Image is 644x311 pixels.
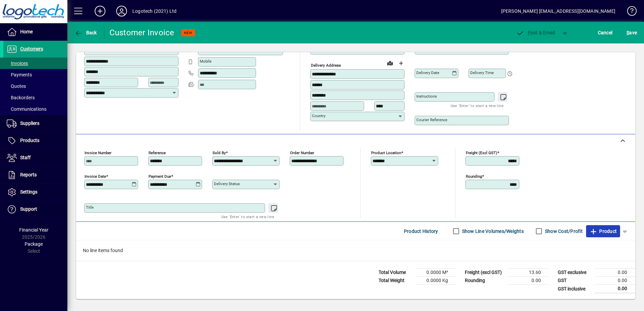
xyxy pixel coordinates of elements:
a: Backorders [3,92,67,103]
a: Products [3,132,67,149]
span: Communications [7,106,46,112]
td: 0.0000 Kg [416,277,456,285]
mat-label: Rounding [466,174,482,179]
span: Home [20,29,33,34]
mat-label: Delivery time [470,70,494,75]
a: Payments [3,69,67,80]
label: Show Line Volumes/Weights [461,228,524,235]
mat-label: Title [86,205,94,210]
a: Settings [3,184,67,201]
a: Reports [3,167,67,183]
span: Reports [20,172,37,177]
mat-label: Sold by [213,150,226,155]
span: Suppliers [20,120,39,126]
button: Cancel [596,27,614,39]
mat-label: Delivery status [214,181,240,186]
button: Add [89,5,111,17]
span: Product [589,226,617,237]
span: Support [20,206,37,212]
mat-label: Courier Reference [416,117,447,122]
mat-label: Payment due [149,174,171,179]
a: View on map [385,58,395,68]
td: GST exclusive [554,269,595,277]
span: Product History [404,226,438,237]
td: 13.60 [509,269,549,277]
label: Show Cost/Profit [544,228,583,235]
span: Settings [20,189,37,195]
div: Logotech (2021) Ltd [132,6,176,16]
td: Freight (excl GST) [461,269,509,277]
td: 0.00 [509,277,549,285]
span: Financial Year [19,227,49,233]
button: Choose address [395,58,406,69]
a: Staff [3,149,67,166]
button: Save [625,27,639,39]
mat-label: Invoice date [85,174,106,179]
mat-label: Order number [290,150,314,155]
div: Customer Invoice [109,27,174,38]
a: Suppliers [3,115,67,132]
a: Invoices [3,58,67,69]
span: Cancel [598,27,613,38]
span: S [626,30,629,35]
td: 0.00 [595,285,635,293]
button: Post & Email [513,27,558,39]
span: ost & Email [516,30,555,35]
div: [PERSON_NAME] [EMAIL_ADDRESS][DOMAIN_NAME] [501,6,615,16]
td: 0.00 [595,269,635,277]
a: Quotes [3,80,67,92]
td: 0.0000 M³ [416,269,456,277]
button: Product History [401,225,441,237]
span: Staff [20,155,31,160]
td: Total Volume [375,269,416,277]
app-page-header-button: Back [67,27,104,39]
span: Quotes [7,83,26,89]
span: ave [626,27,637,38]
mat-hint: Use 'Enter' to start a new line [221,213,274,220]
a: Home [3,24,67,40]
mat-label: Product location [371,150,401,155]
span: NEW [184,31,192,35]
button: Profile [111,5,132,17]
a: Knowledge Base [622,1,636,23]
mat-label: Mobile [200,59,212,64]
mat-label: Instructions [416,94,437,99]
mat-hint: Use 'Enter' to start a new line [451,102,504,109]
mat-label: Reference [149,150,166,155]
span: Back [74,30,97,35]
mat-label: Country [312,113,325,118]
td: 0.00 [595,277,635,285]
span: Package [25,241,43,247]
span: Backorders [7,95,35,100]
td: GST inclusive [554,285,595,293]
a: Support [3,201,67,218]
td: Rounding [461,277,509,285]
button: Back [73,27,99,39]
span: Invoices [7,61,28,66]
mat-label: Invoice number [85,150,111,155]
span: Products [20,138,39,143]
button: Product [586,225,620,237]
span: P [528,30,531,35]
td: GST [554,277,595,285]
mat-label: Delivery date [416,70,439,75]
mat-label: Freight (excl GST) [466,150,497,155]
td: Total Weight [375,277,416,285]
div: No line items found [76,240,635,261]
span: Customers [20,46,43,51]
a: Communications [3,103,67,115]
span: Payments [7,72,32,77]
